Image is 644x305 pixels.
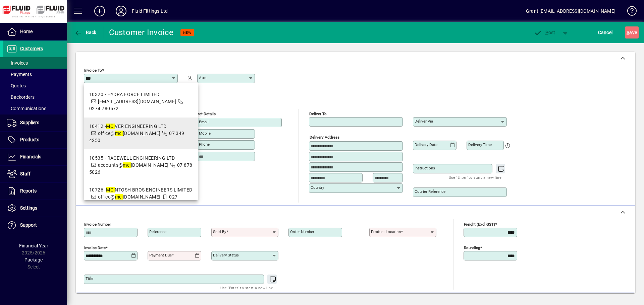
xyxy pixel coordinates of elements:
[20,120,39,125] span: Suppliers
[19,243,48,248] span: Financial Year
[199,142,210,147] mat-label: Phone
[622,1,636,23] a: Knowledge Base
[20,171,31,176] span: Staff
[20,46,43,51] span: Customers
[84,222,111,227] mat-label: Invoice number
[20,137,39,142] span: Products
[98,99,176,104] span: [EMAIL_ADDRESS][DOMAIN_NAME]
[7,72,32,77] span: Payments
[84,68,102,73] mat-label: Invoice To
[415,142,437,147] mat-label: Delivery date
[545,30,548,35] span: P
[149,253,172,257] mat-label: Payment due
[20,154,41,159] span: Financials
[199,120,209,124] mat-label: Email
[98,162,169,168] span: accounts@ [DOMAIN_NAME]
[106,124,115,129] em: MCI
[220,284,273,292] mat-hint: Use 'Enter' to start a new line
[7,106,46,111] span: Communications
[20,29,33,34] span: Home
[84,245,106,250] mat-label: Invoice date
[86,276,93,281] mat-label: Title
[468,142,492,147] mat-label: Delivery time
[7,94,35,100] span: Backorders
[464,245,480,250] mat-label: Rounding
[290,229,314,234] mat-label: Order number
[98,131,161,136] span: office@ [DOMAIN_NAME]
[3,57,67,69] a: Invoices
[596,26,614,39] button: Cancel
[183,30,192,35] span: NEW
[20,222,37,228] span: Support
[7,60,28,66] span: Invoices
[74,30,97,35] span: Back
[123,162,130,168] em: mci
[526,6,615,16] div: Grant [EMAIL_ADDRESS][DOMAIN_NAME]
[89,91,193,98] div: 10320 - HYDRA FORCE LIMITED
[109,27,174,38] div: Customer Invoice
[132,6,168,16] div: Fluid Fittings Ltd
[3,103,67,114] a: Communications
[309,111,327,116] mat-label: Deliver To
[20,205,37,211] span: Settings
[311,185,324,190] mat-label: Country
[115,194,123,200] em: mci
[415,189,445,194] mat-label: Courier Reference
[106,187,115,193] em: MCI
[530,26,559,39] button: Post
[598,27,613,38] span: Cancel
[213,253,239,257] mat-label: Delivery status
[67,26,104,39] app-page-header-button: Back
[3,69,67,80] a: Payments
[20,188,37,194] span: Reports
[199,75,206,80] mat-label: Attn
[213,229,226,234] mat-label: Sold by
[625,26,639,39] button: Save
[84,149,198,181] mat-option: 10535 - RACEWELL ENGINEERING LTD
[89,123,193,130] div: 10412 - VER ENGINEERING LTD
[110,5,132,17] button: Profile
[3,200,67,217] a: Settings
[89,186,193,194] div: 10726 - NTOSH BROS ENGINEERS LIMITED
[3,132,67,148] a: Products
[3,115,67,131] a: Suppliers
[98,194,161,200] span: office@ [DOMAIN_NAME]
[84,181,198,213] mat-option: 10726 - MCINTOSH BROS ENGINEERS LIMITED
[3,80,67,91] a: Quotes
[3,149,67,165] a: Financials
[7,83,26,88] span: Quotes
[24,257,43,262] span: Package
[464,222,495,227] mat-label: Freight (excl GST)
[415,119,433,124] mat-label: Deliver via
[89,155,193,162] div: 10535 - RACEWELL ENGINEERING LTD
[149,229,166,234] mat-label: Reference
[627,27,637,38] span: ave
[3,166,67,182] a: Staff
[627,30,629,35] span: S
[534,30,555,35] span: ost
[89,106,119,111] span: 0274 780572
[3,23,67,40] a: Home
[84,118,198,149] mat-option: 10412 - MCIVER ENGINEERING LTD
[3,217,67,234] a: Support
[371,229,401,234] mat-label: Product location
[199,131,211,136] mat-label: Mobile
[449,173,501,181] mat-hint: Use 'Enter' to start a new line
[3,183,67,200] a: Reports
[3,91,67,103] a: Backorders
[89,5,110,17] button: Add
[415,166,435,170] mat-label: Instructions
[72,26,98,39] button: Back
[115,131,123,136] em: mci
[84,86,198,118] mat-option: 10320 - HYDRA FORCE LIMITED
